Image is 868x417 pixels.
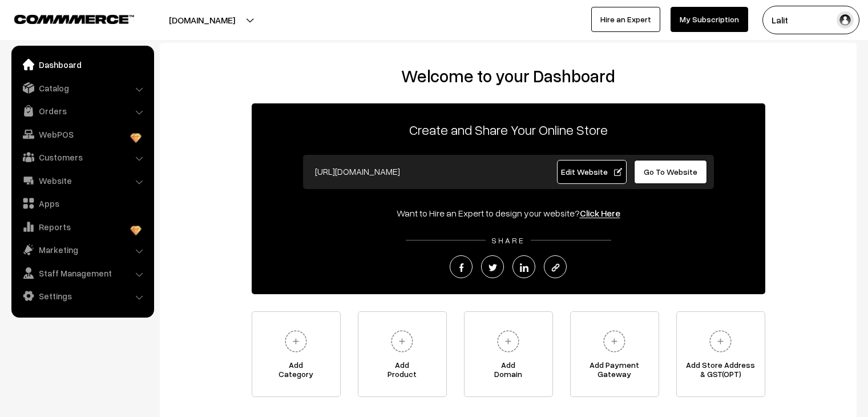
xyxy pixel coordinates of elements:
a: Marketing [14,239,150,260]
img: plus.svg [599,326,630,357]
span: Add Store Address & GST(OPT) [677,360,765,383]
button: [DOMAIN_NAME] [129,6,275,34]
a: Edit Website [557,160,627,184]
a: AddProduct [358,311,447,397]
a: Settings [14,286,150,306]
span: SHARE [486,235,531,245]
a: Click Here [580,207,620,219]
a: My Subscription [671,7,748,32]
a: Add PaymentGateway [570,311,659,397]
a: Apps [14,193,150,214]
a: Orders [14,101,150,121]
a: AddDomain [464,311,553,397]
a: Add Store Address& GST(OPT) [676,311,765,397]
a: Go To Website [634,160,708,184]
a: Dashboard [14,54,150,75]
span: Add Payment Gateway [571,360,659,383]
img: plus.svg [492,326,524,357]
span: Add Product [358,360,446,383]
a: Customers [14,147,150,167]
img: plus.svg [705,326,736,357]
span: Add Category [252,360,340,383]
h2: Welcome to your Dashboard [171,66,845,86]
img: COMMMERCE [14,15,134,23]
a: Website [14,170,150,191]
img: user [837,11,854,29]
a: COMMMERCE [14,11,114,25]
span: Add Domain [465,360,552,383]
a: AddCategory [252,311,341,397]
button: Lalit [762,6,859,34]
img: plus.svg [280,326,312,357]
a: Catalog [14,78,150,98]
span: Go To Website [644,167,697,177]
a: Hire an Expert [591,7,660,32]
p: Create and Share Your Online Store [252,119,765,140]
a: WebPOS [14,124,150,145]
a: Staff Management [14,263,150,283]
div: Want to Hire an Expert to design your website? [252,206,765,220]
img: plus.svg [386,326,418,357]
span: Edit Website [561,167,622,177]
a: Reports [14,216,150,237]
